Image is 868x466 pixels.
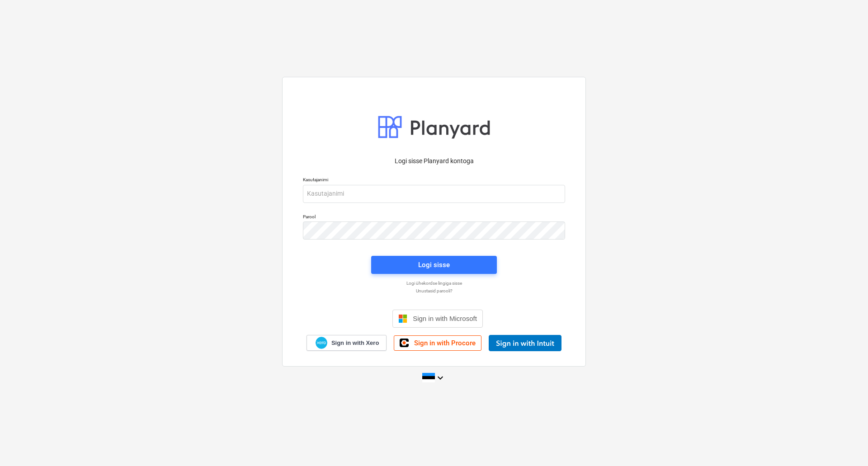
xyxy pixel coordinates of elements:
p: Logi sisse Planyard kontoga [303,156,565,166]
img: Xero logo [316,337,327,349]
a: Logi ühekordse lingiga sisse [298,280,570,286]
p: Kasutajanimi [303,177,565,184]
a: Sign in with Procore [394,335,481,351]
span: Sign in with Microsoft [413,315,477,322]
p: Parool [303,214,565,221]
span: Sign in with Xero [331,339,379,347]
input: Kasutajanimi [303,185,565,203]
a: Unustasid parooli? [298,288,570,294]
button: Logi sisse [371,256,497,274]
div: Logi sisse [418,259,450,271]
a: Sign in with Xero [307,335,387,351]
i: keyboard_arrow_down [435,372,446,383]
span: Sign in with Procore [414,339,476,347]
img: Microsoft logo [398,314,407,323]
